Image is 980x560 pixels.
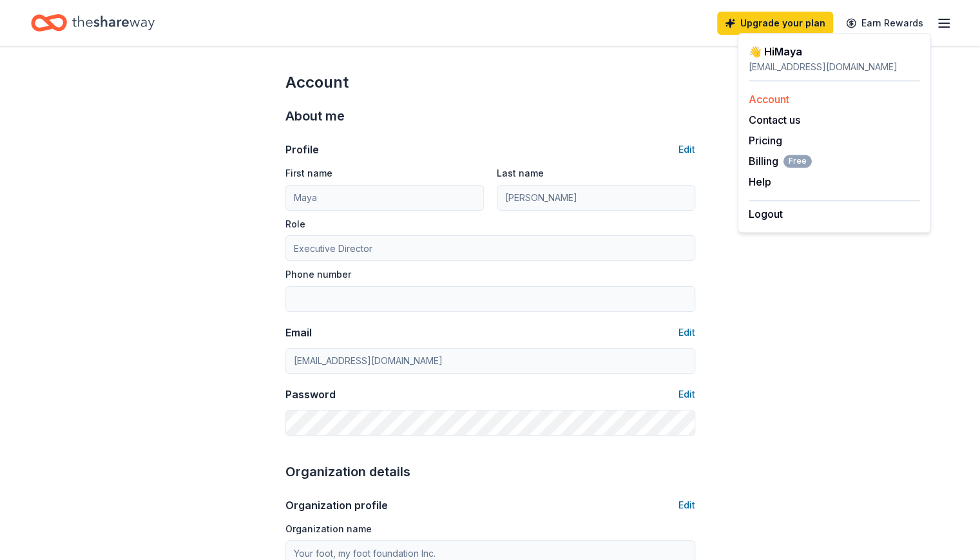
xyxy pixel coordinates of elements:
[285,461,695,482] div: Organization details
[783,155,812,168] span: Free
[749,206,783,222] button: Logout
[678,497,695,513] button: Edit
[678,325,695,340] button: Edit
[749,153,812,169] span: Billing
[749,174,771,189] button: Help
[749,44,920,59] div: 👋 Hi Maya
[749,112,800,128] button: Contact us
[285,106,695,126] div: About me
[285,268,351,281] label: Phone number
[749,59,920,75] div: [EMAIL_ADDRESS][DOMAIN_NAME]
[749,134,782,147] a: Pricing
[31,8,155,38] a: Home
[838,12,931,35] a: Earn Rewards
[285,523,372,536] label: Organization name
[285,325,312,340] div: Email
[678,142,695,157] button: Edit
[285,142,319,157] div: Profile
[497,167,544,180] label: Last name
[285,167,332,180] label: First name
[285,218,305,231] label: Role
[749,93,789,106] a: Account
[285,387,336,402] div: Password
[678,387,695,402] button: Edit
[285,72,695,93] div: Account
[285,497,388,513] div: Organization profile
[749,153,812,169] button: BillingFree
[717,12,833,35] a: Upgrade your plan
